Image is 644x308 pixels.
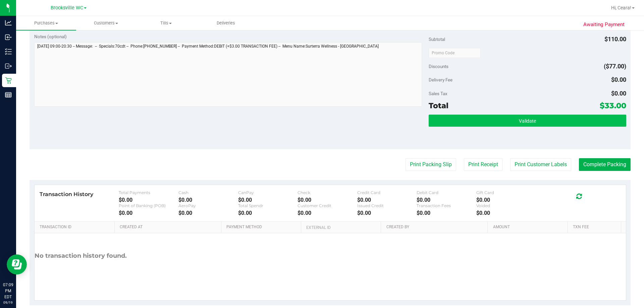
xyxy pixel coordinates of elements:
span: ($77.00) [604,63,626,70]
span: Deliveries [208,20,244,26]
div: $0.00 [476,210,536,216]
span: Tills [136,20,196,26]
div: $0.00 [417,197,476,203]
a: Tills [136,16,196,30]
span: $0.00 [611,90,626,97]
div: $0.00 [178,210,238,216]
button: Print Packing Slip [406,158,456,171]
div: Credit Card [357,190,417,195]
span: Purchases [16,20,76,26]
div: Total Payments [119,190,178,195]
span: Sales Tax [429,91,447,96]
div: Issued Credit [357,203,417,208]
div: Debit Card [417,190,476,195]
div: $0.00 [357,210,417,216]
iframe: Resource center [7,254,27,274]
span: Subtotal [429,37,445,42]
div: $0.00 [119,197,178,203]
inline-svg: Inventory [5,48,12,55]
a: Payment Method [226,225,299,230]
span: Total [429,101,448,110]
div: $0.00 [298,210,357,216]
div: Transaction Fees [417,203,476,208]
div: AeroPay [178,203,238,208]
div: $0.00 [476,197,536,203]
a: Deliveries [196,16,256,30]
a: Txn Fee [573,225,618,230]
div: $0.00 [238,197,298,203]
div: Point of Banking (POB) [119,203,178,208]
inline-svg: Retail [5,77,12,84]
th: External ID [301,222,381,234]
a: Purchases [16,16,76,30]
div: Check [298,190,357,195]
a: Created At [120,225,218,230]
div: $0.00 [417,210,476,216]
button: Complete Packing [579,158,631,171]
div: Total Spendr [238,203,298,208]
inline-svg: Analytics [5,19,12,26]
input: Promo Code [429,48,481,58]
div: $0.00 [357,197,417,203]
div: CanPay [238,190,298,195]
span: Awaiting Payment [583,21,625,28]
span: Notes (optional) [34,34,67,39]
span: $110.00 [604,36,626,43]
button: Validate [429,115,626,127]
span: Hi, Ceara! [611,5,631,10]
span: Validate [519,118,536,124]
inline-svg: Inbound [5,34,12,41]
div: Voided [476,203,536,208]
span: Delivery Fee [429,77,452,82]
p: 07:09 PM EDT [3,282,13,300]
div: $0.00 [119,210,178,216]
span: $0.00 [611,76,626,83]
inline-svg: Reports [5,91,12,98]
span: $33.00 [600,101,626,110]
span: Brooksville WC [51,5,83,11]
div: No transaction history found. [35,233,127,279]
div: Cash [178,190,238,195]
p: 09/19 [3,300,13,305]
span: Customers [76,20,136,26]
div: $0.00 [178,197,238,203]
button: Print Customer Labels [510,158,571,171]
a: Customers [76,16,136,30]
div: $0.00 [298,197,357,203]
a: Transaction ID [40,225,112,230]
button: Print Receipt [464,158,502,171]
inline-svg: Outbound [5,63,12,69]
a: Amount [493,225,565,230]
a: Created By [386,225,485,230]
div: Gift Card [476,190,536,195]
div: Customer Credit [298,203,357,208]
div: $0.00 [238,210,298,216]
span: Discounts [429,60,448,72]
